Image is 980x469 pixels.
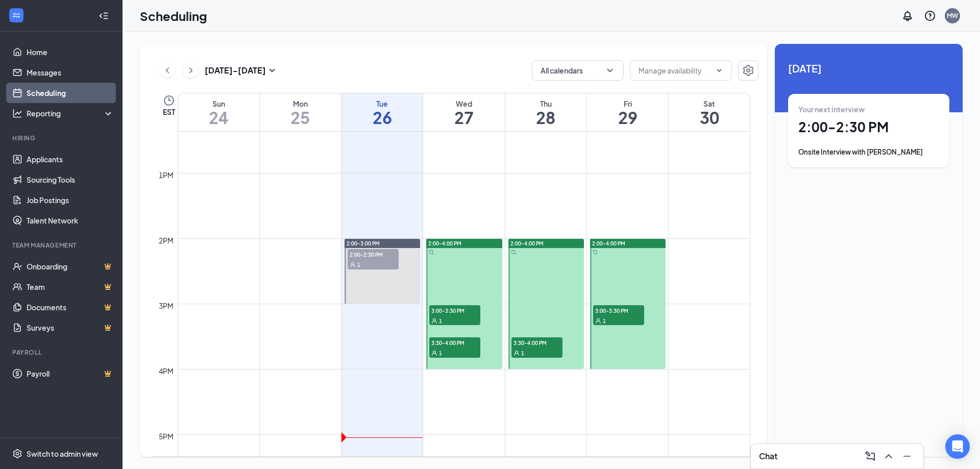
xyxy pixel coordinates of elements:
[603,317,606,325] span: 1
[428,240,461,247] span: 2:00-4:00 PM
[157,431,176,442] div: 5pm
[439,317,442,325] span: 1
[715,66,723,75] svg: ChevronDown
[27,149,114,169] a: Applicants
[27,363,114,384] a: PayrollCrown
[157,235,176,246] div: 2pm
[163,107,175,117] span: EST
[260,98,341,109] div: Mon
[27,62,114,83] a: Messages
[12,134,112,142] div: Hiring
[924,10,936,22] svg: QuestionInfo
[27,108,114,118] div: Reporting
[439,350,442,357] span: 1
[742,64,754,77] svg: Settings
[12,348,112,357] div: Payroll
[593,305,644,315] span: 3:00-3:30 PM
[798,118,939,136] h1: 2:00 - 2:30 PM
[341,93,423,131] a: August 26, 2025
[27,449,98,459] div: Switch to admin view
[27,169,114,190] a: Sourcing Tools
[587,93,668,131] a: August 29, 2025
[429,305,480,315] span: 3:00-3:30 PM
[12,108,22,118] svg: Analysis
[513,350,520,356] svg: User
[431,318,437,324] svg: User
[880,448,897,464] button: ChevronUp
[183,63,199,78] button: ChevronRight
[163,94,175,107] svg: Clock
[205,65,266,76] h3: [DATE] - [DATE]
[798,104,939,114] div: Your next interview
[510,240,544,247] span: 2:00-4:00 PM
[350,262,356,268] svg: User
[429,250,434,255] svg: Sync
[341,109,423,126] h1: 26
[587,98,668,109] div: Fri
[431,350,437,356] svg: User
[592,240,625,247] span: 2:00-4:00 PM
[178,98,259,109] div: Sun
[532,60,624,81] button: All calendarsChevronDown
[593,250,598,255] svg: Sync
[12,241,112,250] div: Team Management
[669,109,750,126] h1: 30
[27,190,114,210] a: Job Postings
[157,300,176,311] div: 3pm
[587,109,668,126] h1: 29
[883,450,895,462] svg: ChevronUp
[162,64,173,77] svg: ChevronLeft
[347,240,380,247] span: 2:00-3:00 PM
[341,98,423,109] div: Tue
[266,64,278,77] svg: SmallChevronDown
[178,109,259,126] h1: 24
[505,109,586,126] h1: 28
[27,210,114,231] a: Talent Network
[945,434,970,459] div: Open Intercom Messenger
[798,147,939,157] div: Onsite Interview with [PERSON_NAME]
[759,451,777,462] h3: Chat
[669,98,750,109] div: Sat
[788,60,949,76] span: [DATE]
[505,93,586,131] a: August 28, 2025
[157,169,176,181] div: 1pm
[178,93,259,131] a: August 24, 2025
[357,261,360,268] span: 1
[947,11,958,20] div: MW
[669,93,750,131] a: August 30, 2025
[423,93,504,131] a: August 27, 2025
[639,65,711,76] input: Manage availability
[157,365,176,377] div: 4pm
[511,337,562,348] span: 3:30-4:00 PM
[864,450,876,462] svg: ComposeMessage
[423,109,504,126] h1: 27
[27,277,114,297] a: TeamCrown
[260,93,341,131] a: August 25, 2025
[511,250,516,255] svg: Sync
[595,318,601,324] svg: User
[27,297,114,317] a: DocumentsCrown
[901,10,914,22] svg: Notifications
[429,337,480,348] span: 3:30-4:00 PM
[186,64,196,77] svg: ChevronRight
[738,60,758,81] button: Settings
[27,317,114,338] a: SurveysCrown
[27,256,114,277] a: OnboardingCrown
[505,98,586,109] div: Thu
[348,249,399,259] span: 2:00-2:30 PM
[160,63,175,78] button: ChevronLeft
[140,7,207,24] h1: Scheduling
[521,350,524,357] span: 1
[11,10,21,20] svg: WorkstreamLogo
[899,448,915,464] button: Minimize
[99,11,109,21] svg: Collapse
[27,83,114,103] a: Scheduling
[27,42,114,62] a: Home
[901,450,913,462] svg: Minimize
[605,65,615,76] svg: ChevronDown
[12,449,22,459] svg: Settings
[260,109,341,126] h1: 25
[423,98,504,109] div: Wed
[862,448,878,464] button: ComposeMessage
